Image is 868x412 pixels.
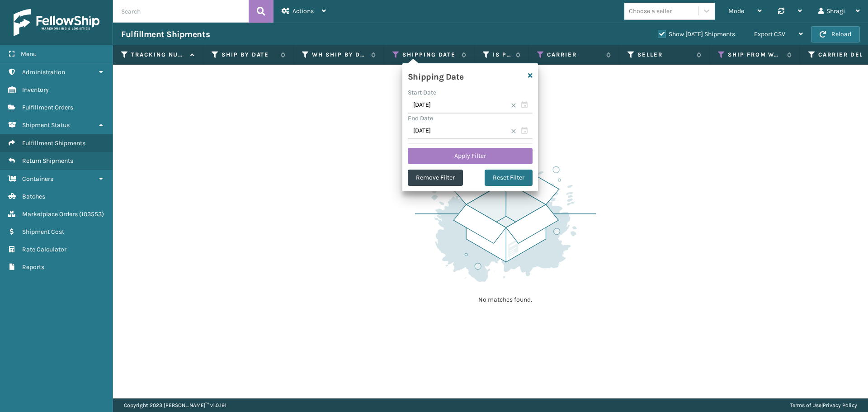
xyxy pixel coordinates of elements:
h4: Shipping Date [408,69,464,82]
span: Rate Calculator [22,246,66,253]
p: Copyright 2023 [PERSON_NAME]™ v 1.0.191 [124,398,226,412]
input: MM/DD/YYYY [408,97,533,114]
h3: Fulfillment Shipments [121,29,210,40]
span: Mode [728,7,744,15]
span: ( 103553 ) [79,210,104,218]
span: Administration [22,68,65,76]
label: Is Prime [493,51,511,59]
div: | [790,398,857,412]
a: Privacy Policy [823,402,857,408]
span: Containers [22,175,53,183]
img: logo [14,9,99,36]
span: Actions [292,7,314,15]
span: Shipment Cost [22,228,64,236]
label: Shipping Date [402,51,457,59]
label: Seller [637,51,692,59]
span: Menu [21,50,37,58]
button: Apply Filter [408,148,533,164]
span: Inventory [22,86,49,94]
label: WH Ship By Date [312,51,367,59]
span: Return Shipments [22,157,73,165]
span: Fulfillment Orders [22,104,73,111]
input: MM/DD/YYYY [408,123,533,139]
button: Reload [811,26,860,43]
span: Export CSV [754,30,785,38]
label: Show [DATE] Shipments [658,30,735,38]
label: Start Date [408,89,436,96]
label: End Date [408,114,433,122]
label: Ship By Date [222,51,276,59]
span: Shipment Status [22,121,70,129]
button: Remove Filter [408,170,463,186]
div: Choose a seller [629,6,672,16]
a: Terms of Use [790,402,821,408]
label: Tracking Number [131,51,186,59]
label: Ship from warehouse [728,51,783,59]
span: Batches [22,193,45,200]
span: Marketplace Orders [22,210,78,218]
label: Carrier [547,51,602,59]
span: Reports [22,263,44,271]
button: Reset Filter [485,170,533,186]
span: Fulfillment Shipments [22,139,85,147]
